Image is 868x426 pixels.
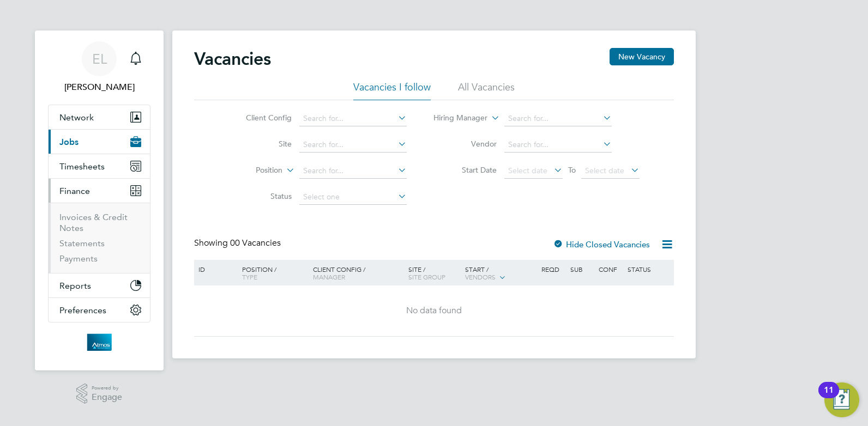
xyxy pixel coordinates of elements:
div: Start / [462,260,539,287]
span: Select date [585,166,624,175]
label: Status [229,191,292,201]
span: To [565,163,579,177]
label: Position [220,165,282,176]
div: Status [625,260,672,278]
div: 11 [824,390,834,404]
label: Hiring Manager [425,113,487,124]
button: Finance [49,179,150,203]
a: Go to home page [48,333,150,351]
div: Site / [406,260,463,286]
span: Jobs [59,137,79,147]
span: Vendors [465,272,496,281]
span: Network [59,112,94,123]
button: New Vacancy [610,48,674,65]
div: Showing [194,238,283,249]
span: Site Group [408,272,445,281]
label: Site [229,139,292,149]
li: All Vacancies [458,81,515,100]
label: Vendor [434,139,497,149]
div: ID [196,260,234,278]
div: Client Config / [310,260,406,286]
span: Engage [92,393,122,402]
span: Powered by [92,384,122,393]
a: EL[PERSON_NAME] [48,41,150,94]
div: Reqd [539,260,567,278]
a: Powered byEngage [76,384,123,404]
button: Open Resource Center, 11 new notifications [824,382,859,417]
button: Network [49,105,150,129]
span: EL [92,52,107,66]
input: Search for... [504,137,612,153]
nav: Main navigation [35,31,164,370]
li: Vacancies I follow [353,81,431,100]
button: Preferences [49,298,150,322]
input: Select one [299,190,407,205]
label: Hide Closed Vacancies [553,239,650,249]
span: Timesheets [59,161,105,172]
span: 00 Vacancies [230,238,281,248]
span: Preferences [59,305,106,315]
span: Reports [59,281,91,291]
span: Finance [59,186,90,196]
label: Client Config [229,113,292,123]
button: Timesheets [49,154,150,178]
div: Conf [596,260,624,278]
h2: Vacancies [194,48,271,70]
button: Reports [49,273,150,297]
label: Start Date [434,165,497,175]
div: Position / [234,260,310,286]
a: Payments [59,253,98,264]
button: Jobs [49,130,150,154]
input: Search for... [299,137,407,153]
a: Statements [59,238,105,248]
span: Emma Longstaff [48,81,150,94]
div: Sub [568,260,596,278]
div: Finance [49,203,150,273]
div: No data found [196,305,672,317]
span: Type [242,272,257,281]
input: Search for... [299,111,407,126]
input: Search for... [504,111,612,126]
input: Search for... [299,163,407,179]
span: Select date [508,166,547,175]
a: Invoices & Credit Notes [59,212,128,233]
span: Manager [313,272,345,281]
img: atmosrecruitment-logo-retina.png [87,333,111,351]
